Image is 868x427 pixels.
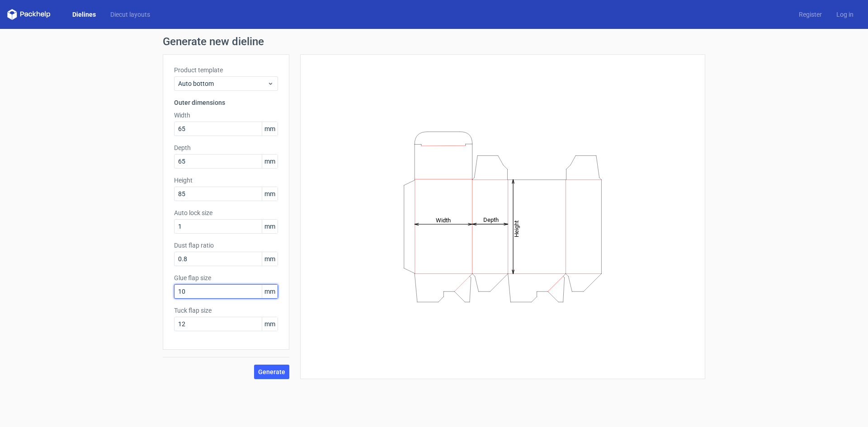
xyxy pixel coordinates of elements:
[174,111,278,120] label: Width
[262,252,278,266] span: mm
[829,10,861,19] a: Log in
[262,122,278,136] span: mm
[262,317,278,331] span: mm
[262,285,278,298] span: mm
[174,176,278,185] label: Height
[174,241,278,250] label: Dust flap ratio
[65,10,103,19] a: Dielines
[174,143,278,152] label: Depth
[513,220,520,237] tspan: Height
[178,79,267,88] span: Auto bottom
[262,187,278,201] span: mm
[436,216,451,223] tspan: Width
[163,36,705,47] h1: Generate new dieline
[174,208,278,217] label: Auto lock size
[174,98,278,107] h3: Outer dimensions
[258,369,285,375] span: Generate
[174,273,278,282] label: Glue flap size
[103,10,157,19] a: Diecut layouts
[174,306,278,315] label: Tuck flap size
[174,66,278,75] label: Product template
[483,216,499,223] tspan: Depth
[254,365,289,379] button: Generate
[262,155,278,168] span: mm
[262,220,278,233] span: mm
[792,10,829,19] a: Register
